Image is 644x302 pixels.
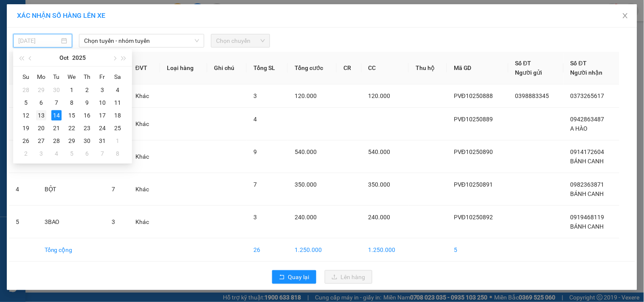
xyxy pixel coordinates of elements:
[515,69,543,76] span: Người gửi
[95,96,110,109] td: 2025-10-10
[368,181,391,188] span: 350.000
[515,60,532,67] span: Số ĐT
[34,134,49,147] td: 2025-10-27
[447,52,509,84] th: Mã GD
[51,98,62,108] div: 7
[454,148,493,155] span: PVĐ10250890
[112,136,123,146] div: 1
[64,70,79,84] th: We
[34,147,49,160] td: 2025-11-03
[34,70,49,84] th: Mo
[129,140,160,173] td: Khác
[247,238,288,262] td: 26
[64,84,79,96] td: 2025-10-01
[97,148,107,159] div: 7
[34,84,49,96] td: 2025-09-29
[49,70,64,84] th: Tu
[9,140,38,173] td: 3
[571,190,604,197] span: BÁNH CANH
[49,84,64,96] td: 2025-09-30
[571,92,605,99] span: 0373265617
[18,36,59,45] input: 14/10/2025
[18,109,34,122] td: 2025-10-12
[295,92,317,99] span: 120.000
[18,96,34,109] td: 2025-10-05
[51,123,62,133] div: 21
[18,134,34,147] td: 2025-10-26
[247,52,288,84] th: Tổng SL
[571,158,604,165] span: BÁNH CANH
[454,214,493,221] span: PVĐ10250892
[51,85,62,95] div: 30
[337,52,361,84] th: CR
[112,123,123,133] div: 25
[59,49,69,66] button: Oct
[110,147,125,160] td: 2025-11-08
[325,270,372,284] button: uploadLên hàng
[295,148,317,155] span: 540.000
[95,84,110,96] td: 2025-10-03
[38,238,105,262] td: Tổng cộng
[110,96,125,109] td: 2025-10-11
[9,173,38,206] td: 4
[36,136,46,146] div: 27
[64,109,79,122] td: 2025-10-15
[409,52,447,84] th: Thu hộ
[79,122,95,134] td: 2025-10-23
[95,109,110,122] td: 2025-10-17
[72,49,86,66] button: 2025
[49,134,64,147] td: 2025-10-28
[36,98,46,108] div: 6
[49,147,64,160] td: 2025-11-04
[36,123,46,133] div: 20
[110,134,125,147] td: 2025-11-01
[67,123,77,133] div: 22
[95,134,110,147] td: 2025-10-31
[64,134,79,147] td: 2025-10-29
[515,92,549,99] span: 0398883345
[18,122,34,134] td: 2025-10-19
[97,98,107,108] div: 10
[36,148,46,159] div: 3
[129,52,160,84] th: ĐVT
[9,52,38,84] th: STT
[9,206,38,238] td: 5
[129,173,160,206] td: Khác
[279,274,285,281] span: rollback
[21,136,31,146] div: 26
[67,136,77,146] div: 29
[17,11,105,20] span: XÁC NHẬN SỐ HÀNG LÊN XE
[64,122,79,134] td: 2025-10-22
[21,98,31,108] div: 5
[110,84,125,96] td: 2025-10-04
[288,272,309,282] span: Quay lại
[253,92,257,99] span: 3
[112,218,115,225] span: 3
[571,181,605,188] span: 0982363871
[67,110,77,120] div: 15
[79,147,95,160] td: 2025-11-06
[21,110,31,120] div: 12
[49,96,64,109] td: 2025-10-07
[64,96,79,109] td: 2025-10-08
[571,116,605,123] span: 0942863487
[79,84,95,96] td: 2025-10-02
[253,181,257,188] span: 7
[368,214,391,221] span: 240.000
[613,4,637,28] button: Close
[82,148,92,159] div: 6
[97,136,107,146] div: 31
[110,109,125,122] td: 2025-10-18
[112,186,115,193] span: 7
[112,98,123,108] div: 11
[64,147,79,160] td: 2025-11-05
[97,85,107,95] div: 3
[34,96,49,109] td: 2025-10-06
[129,84,160,108] td: Khác
[49,122,64,134] td: 2025-10-21
[79,134,95,147] td: 2025-10-30
[38,173,105,206] td: BỘT
[112,110,123,120] div: 18
[622,12,629,19] span: close
[51,136,62,146] div: 28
